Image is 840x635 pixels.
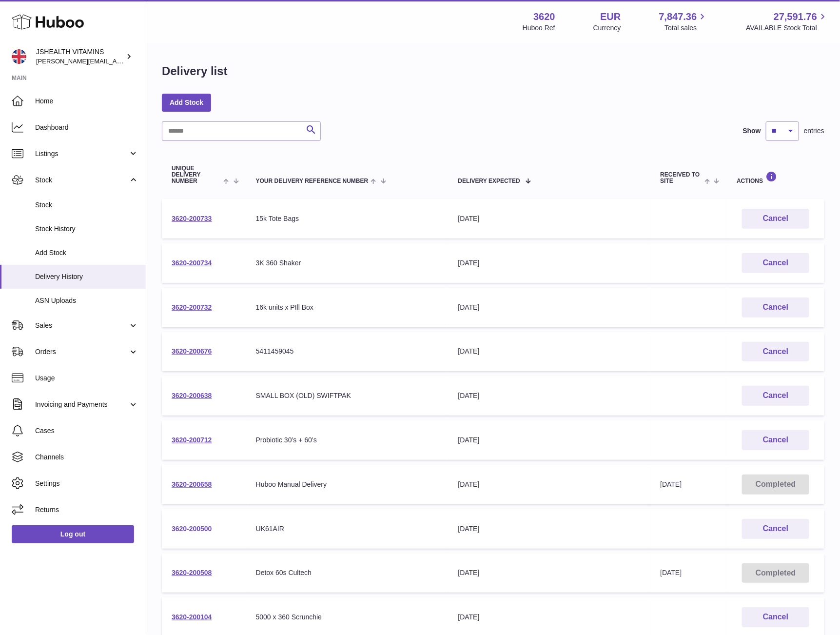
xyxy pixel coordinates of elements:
[35,272,138,281] span: Delivery History
[742,607,809,627] button: Cancel
[35,296,138,305] span: ASN Uploads
[256,524,439,534] div: UK61AIR
[746,10,828,33] a: 27,591.76 AVAILABLE Stock Total
[458,568,641,577] div: [DATE]
[458,524,641,534] div: [DATE]
[458,303,641,312] div: [DATE]
[172,480,212,488] a: 3620-200658
[35,426,138,436] span: Cases
[533,10,555,23] strong: 3620
[172,259,212,267] a: 3620-200734
[774,10,817,23] span: 27,591.76
[256,613,439,622] div: 5000 x 360 Scrunchie
[458,347,641,356] div: [DATE]
[660,480,682,488] span: [DATE]
[35,97,138,106] span: Home
[35,505,138,515] span: Returns
[742,430,809,450] button: Cancel
[256,480,439,489] div: Huboo Manual Delivery
[35,200,138,210] span: Stock
[742,298,809,317] button: Cancel
[35,224,138,234] span: Stock History
[256,303,439,312] div: 16k units x PIll Box
[458,480,641,489] div: [DATE]
[256,347,439,356] div: 5411459045
[660,569,682,576] span: [DATE]
[12,49,26,64] img: francesca@jshealthvitamins.com
[458,214,641,223] div: [DATE]
[743,126,761,136] label: Show
[172,436,212,444] a: 3620-200712
[172,215,212,222] a: 3620-200733
[35,176,128,185] span: Stock
[172,303,212,311] a: 3620-200732
[742,386,809,406] button: Cancel
[12,525,134,543] a: Log out
[172,347,212,355] a: 3620-200676
[35,374,138,383] span: Usage
[742,519,809,539] button: Cancel
[36,57,195,65] span: [PERSON_NAME][EMAIL_ADDRESS][DOMAIN_NAME]
[804,126,824,136] span: entries
[172,392,212,399] a: 3620-200638
[737,171,815,184] div: Actions
[172,525,212,533] a: 3620-200500
[35,123,138,132] span: Dashboard
[35,149,128,159] span: Listings
[35,400,128,409] span: Invoicing and Payments
[256,178,369,184] span: Your Delivery Reference Number
[35,453,138,462] span: Channels
[660,172,702,184] span: Received to Site
[256,568,439,577] div: Detox 60s Cultech
[35,479,138,488] span: Settings
[172,569,212,576] a: 3620-200508
[742,209,809,229] button: Cancel
[458,391,641,400] div: [DATE]
[162,94,211,111] a: Add Stock
[172,165,221,185] span: Unique Delivery Number
[659,10,708,33] a: 7,847.36 Total sales
[659,10,697,23] span: 7,847.36
[458,436,641,445] div: [DATE]
[746,23,828,33] span: AVAILABLE Stock Total
[523,23,555,33] div: Huboo Ref
[35,248,138,258] span: Add Stock
[600,10,621,23] strong: EUR
[458,178,520,184] span: Delivery Expected
[256,258,439,268] div: 3K 360 Shaker
[593,23,621,33] div: Currency
[35,347,128,357] span: Orders
[664,23,708,33] span: Total sales
[256,436,439,445] div: Probiotic 30’s + 60’s
[256,214,439,223] div: 15k Tote Bags
[36,47,124,66] div: JSHEALTH VITAMINS
[742,253,809,273] button: Cancel
[172,613,212,621] a: 3620-200104
[35,321,128,330] span: Sales
[458,613,641,622] div: [DATE]
[162,63,228,79] h1: Delivery list
[256,391,439,400] div: SMALL BOX (OLD) SWIFTPAK
[458,258,641,268] div: [DATE]
[742,342,809,362] button: Cancel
